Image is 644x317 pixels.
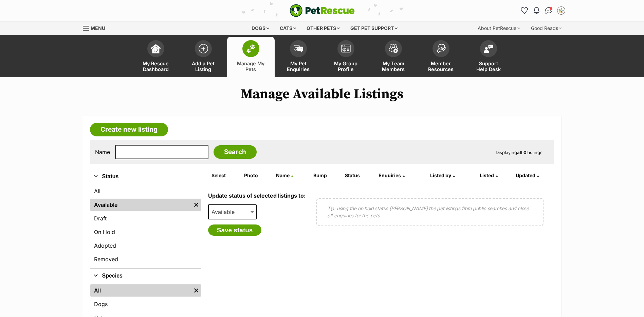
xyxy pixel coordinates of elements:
[544,5,554,16] a: Conversations
[370,37,417,77] a: My Team Members
[191,284,201,297] a: Remove filter
[516,172,539,178] a: Updated
[473,61,504,72] span: Support Help Desk
[180,37,227,77] a: Add a Pet Listing
[91,25,105,31] span: Menu
[558,7,565,14] img: Muswellbrook Animal Shelter profile pic
[90,284,191,297] a: All
[199,44,208,53] img: add-pet-listing-icon-0afa8454b4691262ce3f59096e99ab1cd57d4a30225e0717b998d2c9b9846f56.svg
[208,204,257,219] span: Available
[90,271,201,280] button: Species
[90,239,201,252] a: Adopted
[516,172,535,178] span: Updated
[275,21,301,35] div: Cats
[436,44,446,53] img: member-resources-icon-8e73f808a243e03378d46382f2149f9095a855e16c252ad45f914b54edf8863c.svg
[496,150,542,155] span: Displaying Listings
[526,21,567,35] div: Good Reads
[90,212,201,224] a: Draft
[90,298,201,310] a: Dogs
[556,5,567,16] button: My account
[90,185,201,197] a: All
[473,21,525,35] div: About PetRescue
[290,4,355,17] a: PetRescue
[341,45,351,53] img: group-profile-icon-3fa3cf56718a62981997c0bc7e787c4b2cf8bcc04b72c1350f741eb67cf2f40e.svg
[95,149,110,155] label: Name
[534,7,539,14] img: notifications-46538b983faf8c2785f20acdc204bb7945ddae34d4c08c2a6579f10ce5e182be.svg
[389,44,398,53] img: team-members-icon-5396bd8760b3fe7c0b43da4ab00e1e3bb1a5d9ba89233759b79545d2d3fc5d0d.svg
[480,172,494,178] span: Listed
[90,199,191,211] a: Available
[331,61,361,72] span: My Group Profile
[545,7,552,14] img: chat-41dd97257d64d25036548639549fe6c8038ab92f7586957e7f3b1b290dea8141.svg
[132,37,180,77] a: My Rescue Dashboard
[378,61,409,72] span: My Team Members
[83,21,110,34] a: Menu
[346,21,402,35] div: Get pet support
[430,172,455,178] a: Listed by
[214,145,257,159] input: Search
[209,207,241,217] span: Available
[209,170,241,181] th: Select
[208,224,262,236] button: Save status
[465,37,512,77] a: Support Help Desk
[227,37,275,77] a: Manage My Pets
[90,172,201,181] button: Status
[275,37,322,77] a: My Pet Enquiries
[430,172,451,178] span: Listed by
[290,4,355,17] img: logo-e224e6f780fb5917bec1dbf3a21bbac754714ae5b6737aabdf751b685950b380.svg
[90,184,201,268] div: Status
[90,226,201,238] a: On Hold
[191,199,201,211] a: Remove filter
[276,172,293,178] a: Name
[276,172,290,178] span: Name
[519,5,530,16] a: Favourites
[241,170,273,181] th: Photo
[208,192,306,199] label: Update status of selected listings to:
[247,21,274,35] div: Dogs
[283,61,314,72] span: My Pet Enquiries
[379,172,405,178] a: Enquiries
[302,21,345,35] div: Other pets
[236,61,266,72] span: Manage My Pets
[151,44,161,53] img: dashboard-icon-eb2f2d2d3e046f16d808141f083e7271f6b2e854fb5c12c21221c1fb7104beca.svg
[480,172,498,178] a: Listed
[141,61,171,72] span: My Rescue Dashboard
[322,37,370,77] a: My Group Profile
[531,5,542,16] button: Notifications
[517,150,527,155] strong: all 0
[246,44,256,53] img: manage-my-pets-icon-02211641906a0b7f246fdf0571729dbe1e7629f14944591b6c1af311fb30b64b.svg
[342,170,375,181] th: Status
[90,123,168,136] a: Create new listing
[379,172,401,178] span: translation missing: en.admin.listings.index.attributes.enquiries
[484,45,493,53] img: help-desk-icon-fdf02630f3aa405de69fd3d07c3f3aa587a6932b1a1747fa1d2bba05be0121f9.svg
[417,37,465,77] a: Member Resources
[519,5,567,16] ul: Account quick links
[294,45,303,52] img: pet-enquiries-icon-7e3ad2cf08bfb03b45e93fb7055b45f3efa6380592205ae92323e6603595dc1f.svg
[90,253,201,265] a: Removed
[327,205,533,219] p: Tip: using the on hold status [PERSON_NAME] the pet listings from public searches and close off e...
[311,170,342,181] th: Bump
[188,61,219,72] span: Add a Pet Listing
[426,61,456,72] span: Member Resources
